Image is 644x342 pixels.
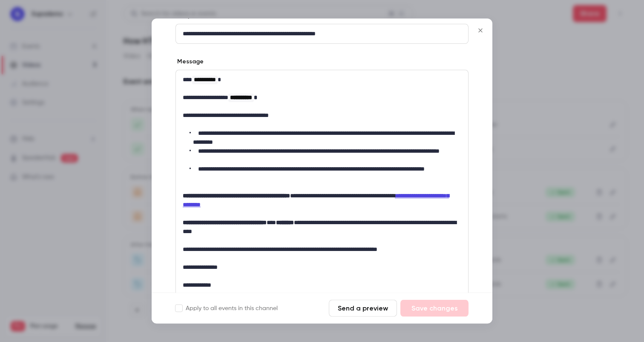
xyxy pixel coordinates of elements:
label: Apply to all events in this channel [175,304,278,313]
div: editor [176,71,468,313]
div: editor [176,25,468,44]
button: Send a preview [329,300,397,317]
button: Close [472,22,489,39]
label: Message [175,58,204,66]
